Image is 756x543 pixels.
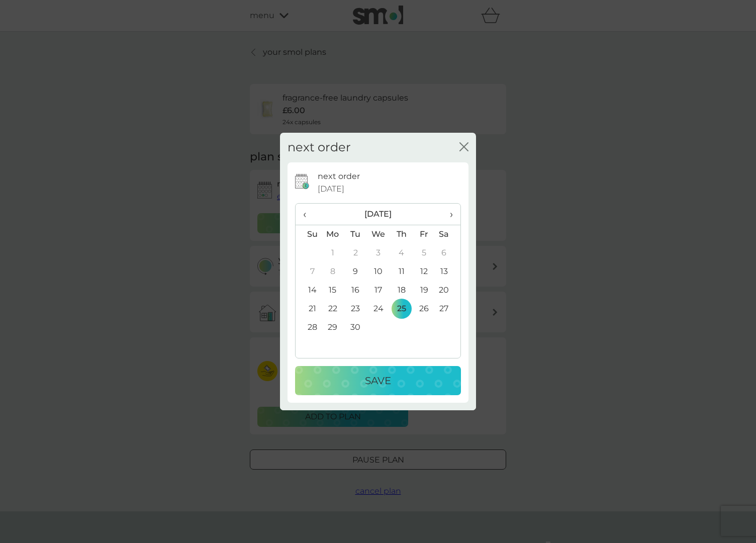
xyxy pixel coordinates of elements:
td: 2 [344,244,367,262]
th: [DATE] [321,204,435,225]
td: 17 [367,281,390,300]
h2: next order [288,140,351,155]
td: 16 [344,281,367,300]
td: 30 [344,318,367,337]
td: 1 [321,244,344,262]
td: 5 [413,244,435,262]
th: Mo [321,225,344,244]
td: 20 [435,281,460,300]
td: 9 [344,262,367,281]
td: 7 [296,262,321,281]
td: 27 [435,300,460,318]
td: 10 [367,262,390,281]
th: Tu [344,225,367,244]
td: 23 [344,300,367,318]
td: 29 [321,318,344,337]
td: 24 [367,300,390,318]
td: 25 [390,300,413,318]
span: › [443,204,453,225]
span: ‹ [303,204,314,225]
th: Sa [435,225,460,244]
p: Save [365,373,391,389]
button: close [459,142,468,153]
td: 3 [367,244,390,262]
td: 6 [435,244,460,262]
td: 19 [413,281,435,300]
th: Fr [413,225,435,244]
td: 14 [296,281,321,300]
td: 28 [296,318,321,337]
td: 12 [413,262,435,281]
th: Th [390,225,413,244]
td: 4 [390,244,413,262]
td: 15 [321,281,344,300]
th: Su [296,225,321,244]
td: 21 [296,300,321,318]
p: next order [318,170,360,183]
td: 8 [321,262,344,281]
td: 26 [413,300,435,318]
td: 13 [435,262,460,281]
td: 22 [321,300,344,318]
td: 18 [390,281,413,300]
span: [DATE] [318,183,344,196]
td: 11 [390,262,413,281]
th: We [367,225,390,244]
button: Save [295,366,461,395]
